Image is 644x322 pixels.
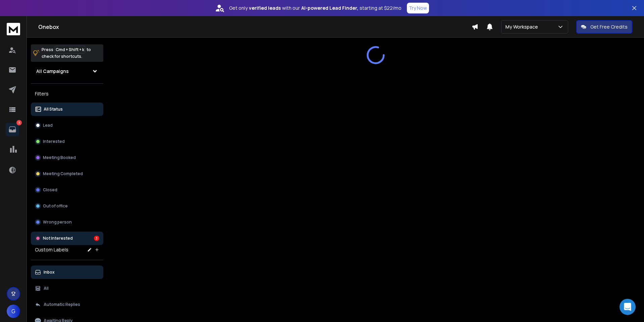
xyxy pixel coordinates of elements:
button: All Status [31,103,103,116]
p: Wrong person [43,219,72,225]
button: Not Interested3 [31,232,103,245]
strong: AI-powered Lead Finder, [301,5,358,11]
p: Not Interested [43,236,73,241]
button: Meeting Booked [31,151,103,164]
p: Press to check for shortcuts. [42,46,91,60]
p: Try Now [409,5,427,11]
button: Meeting Completed [31,167,103,180]
div: 3 [94,236,99,241]
button: Wrong person [31,215,103,229]
button: Get Free Credits [576,20,632,34]
button: Closed [31,183,103,197]
button: Interested [31,135,103,148]
button: Lead [31,119,103,132]
p: Meeting Completed [43,171,83,176]
p: 3 [16,120,22,125]
p: Lead [43,123,53,128]
button: Out of office [31,199,103,213]
span: Cmd + Shift + k [55,46,85,53]
button: Try Now [407,3,429,13]
p: Inbox [44,270,55,275]
button: Inbox [31,266,103,279]
p: Meeting Booked [43,155,76,160]
h1: Onebox [38,23,472,31]
p: Automatic Replies [44,302,80,307]
button: G [7,305,20,318]
p: My Workspace [505,24,541,30]
p: All [44,286,49,291]
p: Interested [43,139,65,144]
p: Get Free Credits [590,24,628,30]
h3: Filters [31,89,103,98]
a: 3 [6,123,19,136]
p: Out of office [43,203,68,209]
p: Closed [43,187,57,193]
p: All Status [44,107,63,112]
button: All [31,282,103,295]
button: Automatic Replies [31,298,103,311]
button: All Campaigns [31,65,103,78]
div: Open Intercom Messenger [620,299,636,315]
h1: All Campaigns [36,68,69,75]
h3: Custom Labels [35,246,68,253]
img: logo [7,23,20,35]
strong: verified leads [249,5,281,11]
p: Get only with our starting at $22/mo [229,5,401,11]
